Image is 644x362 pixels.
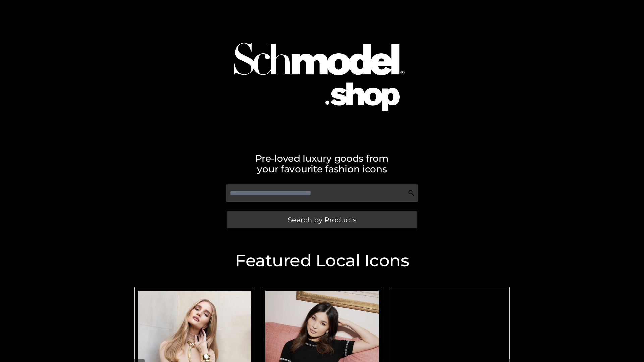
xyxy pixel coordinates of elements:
[227,211,417,228] a: Search by Products
[131,153,513,174] h2: Pre-loved luxury goods from your favourite fashion icons
[408,190,415,196] img: Search Icon
[131,252,513,269] h2: Featured Local Icons​
[288,216,356,223] span: Search by Products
